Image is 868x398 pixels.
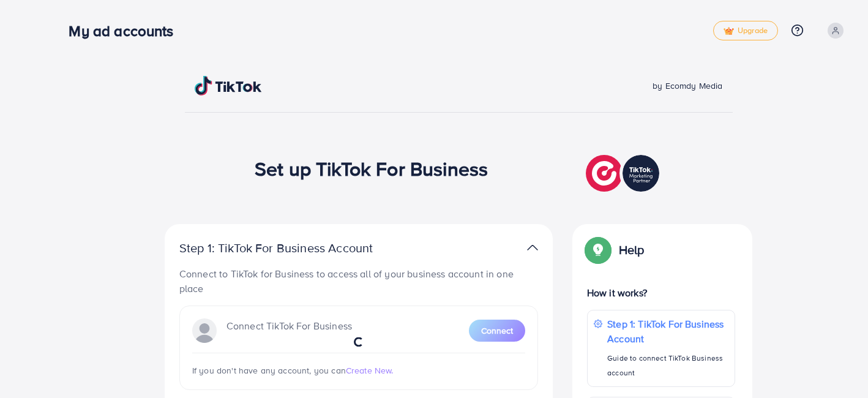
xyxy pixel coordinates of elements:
[724,27,734,36] img: tick
[527,239,538,257] img: TikTok partner
[587,285,736,300] p: How it works?
[255,157,488,180] h1: Set up TikTok For Business
[607,317,728,346] p: Step 1: TikTok For Business Account
[724,26,768,36] span: Upgrade
[69,22,183,40] h3: My ad accounts
[586,152,662,195] img: TikTok partner
[607,351,728,380] p: Guide to connect TikTok Business account
[619,242,645,257] p: Help
[713,21,778,40] a: tickUpgrade
[179,241,412,255] p: Step 1: TikTok For Business Account
[587,239,609,261] img: Popup guide
[195,76,262,96] img: TikTok
[653,80,722,92] span: by Ecomdy Media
